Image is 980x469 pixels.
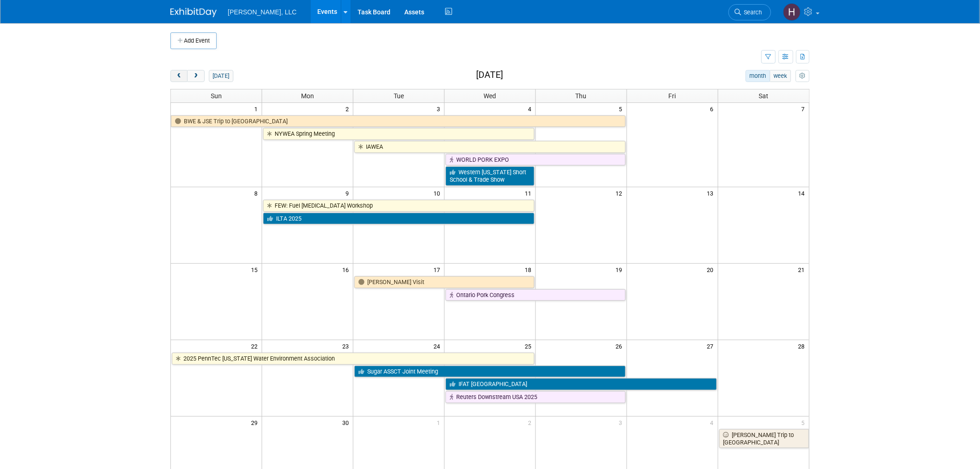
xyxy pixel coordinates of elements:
a: [PERSON_NAME] Trip to [GEOGRAPHIC_DATA] [719,429,809,448]
h2: [DATE] [476,70,503,80]
span: Thu [576,92,587,100]
span: 4 [527,103,535,114]
span: 1 [253,103,262,114]
span: Mon [301,92,314,100]
span: Wed [484,92,496,100]
span: 23 [341,340,353,352]
button: month [746,70,770,82]
span: 14 [798,187,809,199]
button: myCustomButton [796,70,810,82]
a: Reuters Downstream USA 2025 [446,391,626,403]
a: Western [US_STATE] Short School & Trade Show [446,166,534,185]
a: Search [729,4,771,20]
span: Sat [759,92,768,100]
a: IAWEA [354,141,626,153]
a: [PERSON_NAME] Visit [354,276,534,288]
span: 8 [253,187,262,199]
a: FEW: Fuel [MEDICAL_DATA] Workshop [263,200,534,212]
span: 20 [706,264,718,275]
span: 15 [250,264,262,275]
span: 4 [710,417,718,428]
span: 27 [706,340,718,352]
img: Hannah Mulholland [783,3,801,21]
span: 17 [433,264,444,275]
span: 16 [341,264,353,275]
span: 28 [798,340,809,352]
span: 11 [524,187,535,199]
button: next [187,70,204,82]
span: 18 [524,264,535,275]
span: 2 [345,103,353,114]
span: 22 [250,340,262,352]
span: [PERSON_NAME], LLC [228,8,297,16]
span: 2 [527,417,535,428]
a: Ontario Pork Congress [446,289,626,301]
button: prev [170,70,188,82]
button: Add Event [170,32,217,49]
img: ExhibitDay [170,8,217,17]
span: 25 [524,340,535,352]
span: Fri [669,92,676,100]
a: Sugar ASSCT Joint Meeting [354,366,626,378]
span: Sun [211,92,222,100]
span: 26 [615,340,627,352]
span: Search [741,9,762,16]
span: 12 [615,187,627,199]
span: 5 [801,417,809,428]
span: 30 [341,417,353,428]
span: 13 [706,187,718,199]
span: 10 [433,187,444,199]
span: Tue [394,92,404,100]
span: 7 [801,103,809,114]
a: NYWEA Spring Meeting [263,128,534,140]
i: Personalize Calendar [799,73,805,79]
a: 2025 PennTec [US_STATE] Water Environment Association [172,353,534,365]
span: 24 [433,340,444,352]
span: 9 [345,187,353,199]
span: 5 [618,103,627,114]
span: 3 [436,103,444,114]
a: IFAT [GEOGRAPHIC_DATA] [446,378,717,390]
span: 29 [250,417,262,428]
span: 6 [710,103,718,114]
span: 19 [615,264,627,275]
span: 3 [618,417,627,428]
span: 21 [798,264,809,275]
a: ILTA 2025 [263,213,534,225]
a: WORLD PORK EXPO [446,154,626,166]
button: [DATE] [209,70,233,82]
span: 1 [436,417,444,428]
button: week [770,70,791,82]
a: BWE & JSE Trip to [GEOGRAPHIC_DATA] [171,115,626,127]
